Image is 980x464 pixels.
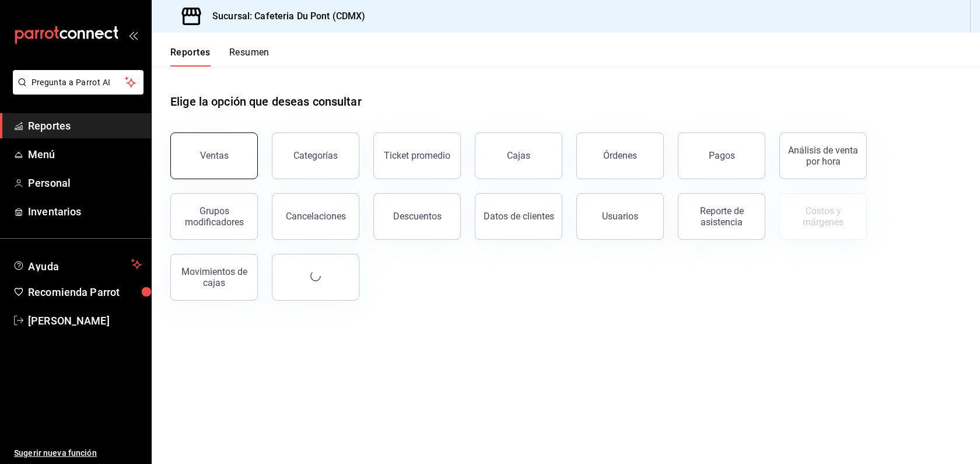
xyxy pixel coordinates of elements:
div: Descuentos [393,211,442,222]
button: Reportes [170,47,211,67]
button: Pregunta a Parrot AI [13,70,143,95]
div: Costos y márgenes [787,205,859,228]
button: Descuentos [373,193,461,240]
button: Ventas [170,132,258,179]
button: Cajas [475,132,562,179]
span: [PERSON_NAME] [28,313,142,329]
span: Menú [28,146,142,162]
div: Órdenes [603,150,637,161]
div: Ventas [200,150,229,161]
div: Usuarios [602,211,638,222]
div: Datos de clientes [484,211,554,222]
button: Análisis de venta por hora [779,132,867,179]
button: Resumen [229,47,269,67]
span: Sugerir nueva función [14,447,142,459]
span: Ayuda [28,257,127,271]
div: Categorías [293,150,338,161]
button: Órdenes [576,132,664,179]
div: Análisis de venta por hora [787,145,859,167]
button: Datos de clientes [475,193,562,240]
div: Reporte de asistencia [685,205,758,228]
span: Recomienda Parrot [28,284,142,300]
button: Pagos [678,132,765,179]
button: Cancelaciones [272,193,359,240]
div: Movimientos de cajas [178,266,250,288]
div: Pagos [709,150,735,161]
span: Pregunta a Parrot AI [32,76,125,89]
button: Usuarios [576,193,664,240]
div: Ticket promedio [384,150,450,161]
a: Pregunta a Parrot AI [8,85,143,97]
span: Reportes [28,118,142,134]
button: Contrata inventarios para ver este reporte [779,193,867,240]
button: Movimientos de cajas [170,254,258,301]
button: Reporte de asistencia [678,193,765,240]
h3: Sucursal: Cafeteria Du Pont (CDMX) [203,9,365,23]
div: Cancelaciones [286,211,346,222]
div: Grupos modificadores [178,205,250,228]
button: Grupos modificadores [170,193,258,240]
div: Cajas [507,150,530,161]
button: Categorías [272,132,359,179]
div: navigation tabs [170,47,269,67]
button: Ticket promedio [373,132,461,179]
span: Personal [28,175,142,191]
button: open_drawer_menu [128,30,138,40]
h1: Elige la opción que deseas consultar [170,93,362,110]
span: Inventarios [28,204,142,219]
